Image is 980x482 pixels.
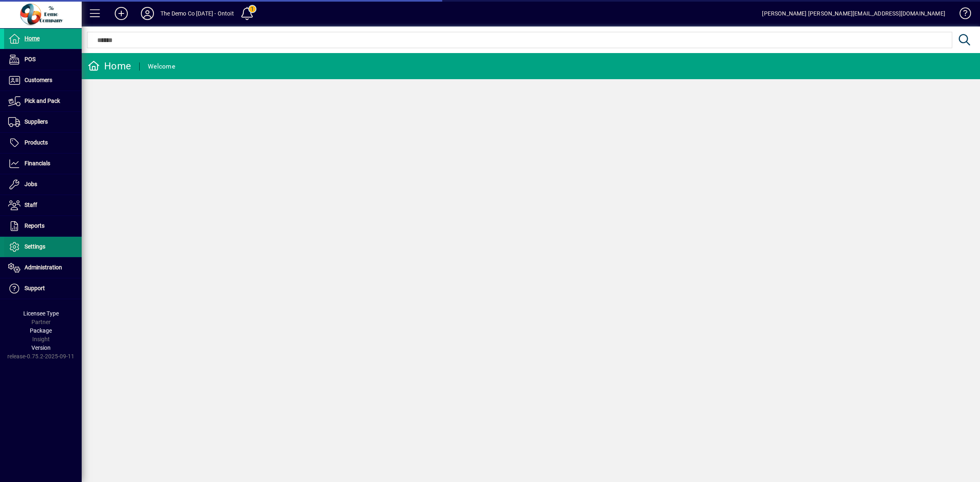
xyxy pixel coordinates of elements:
[24,160,50,167] span: Financials
[30,327,52,334] span: Package
[4,174,82,195] a: Jobs
[24,77,52,83] span: Customers
[24,56,36,62] span: POS
[4,112,82,132] a: Suppliers
[4,49,82,70] a: POS
[4,195,82,215] a: Staff
[24,264,62,271] span: Administration
[953,2,970,28] a: Knowledge Base
[762,7,945,20] div: [PERSON_NAME] [PERSON_NAME][EMAIL_ADDRESS][DOMAIN_NAME]
[4,133,82,153] a: Products
[24,285,45,291] span: Support
[88,60,131,73] div: Home
[31,344,51,351] span: Version
[4,216,82,236] a: Reports
[4,278,82,299] a: Support
[24,181,37,187] span: Jobs
[4,258,82,278] a: Administration
[134,6,160,21] button: Profile
[4,70,82,91] a: Customers
[24,222,45,229] span: Reports
[4,153,82,174] a: Financials
[4,237,82,257] a: Settings
[24,98,60,104] span: Pick and Pack
[24,243,45,250] span: Settings
[24,202,37,208] span: Staff
[24,118,48,125] span: Suppliers
[24,35,40,42] span: Home
[4,91,82,111] a: Pick and Pack
[148,60,175,73] div: Welcome
[24,139,48,146] span: Products
[108,6,134,21] button: Add
[23,310,59,317] span: Licensee Type
[160,7,234,20] div: The Demo Co [DATE] - Ontoit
